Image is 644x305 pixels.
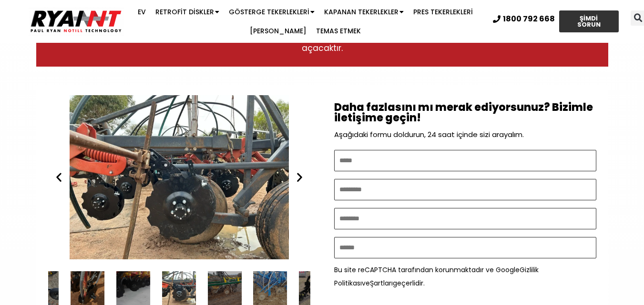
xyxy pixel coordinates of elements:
[133,2,151,21] a: Ev
[319,2,409,21] a: Kapanan Tekerlekler
[334,129,524,139] font: Aşağıdaki formu doldurun, 24 saat içinde sizi arayalım.
[208,271,242,305] div: 31 / 34
[370,278,393,288] a: Şartları
[155,7,214,17] font: Retrofit Diskler
[362,278,370,288] font: ve
[324,7,399,17] font: Kapanan Tekerlekler
[294,171,306,183] div: Sonraki slayt
[334,265,520,275] font: Bu site reCAPTCHA tarafından korunmaktadır ve Google
[253,271,287,305] div: 32 / 34
[116,271,150,305] div: 29 / 34
[57,29,588,54] font: Daha iyi tohum yerleşimi ve çimlenme sayesinde ürünleriniz yerden fırlayacak, bu da daha yüksek v...
[299,271,333,305] div: 33 / 34
[224,2,319,21] a: Gösterge Tekerlekleri
[577,14,601,29] font: ŞİMDİ SORUN
[29,7,124,36] img: Ryan NT logosu
[229,7,309,17] font: Gösterge Tekerlekleri
[493,15,555,23] a: 1800 792 668
[48,95,310,259] div: 30 / 34
[250,26,307,36] font: [PERSON_NAME]
[393,278,425,288] font: geçerlidir.
[125,2,486,40] nav: Menü
[413,7,473,17] font: Pres Tekerlekleri
[559,10,619,32] a: ŞİMDİ SORUN
[162,271,196,305] div: RYAN NT Retrofit Çift Diskler
[316,26,361,36] font: Temas etmek
[151,2,224,21] a: Retrofit Diskler
[162,271,196,305] div: 30 / 34
[48,271,310,305] div: Slaytlar Slaytlar
[311,21,366,40] a: Temas etmek
[503,13,555,24] font: 1800 792 668
[53,171,65,183] div: Önceki slayt
[409,2,478,21] a: Pres Tekerlekleri
[48,95,310,259] div: RYAN NT Retrofit Çift Diskler
[138,7,146,17] font: Ev
[334,100,593,125] font: Daha fazlasını mı merak ediyorsunuz? Bizimle iletişime geçin!
[71,271,104,305] div: 28 / 34
[48,95,310,259] div: Slaytlar
[245,21,311,40] a: [PERSON_NAME]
